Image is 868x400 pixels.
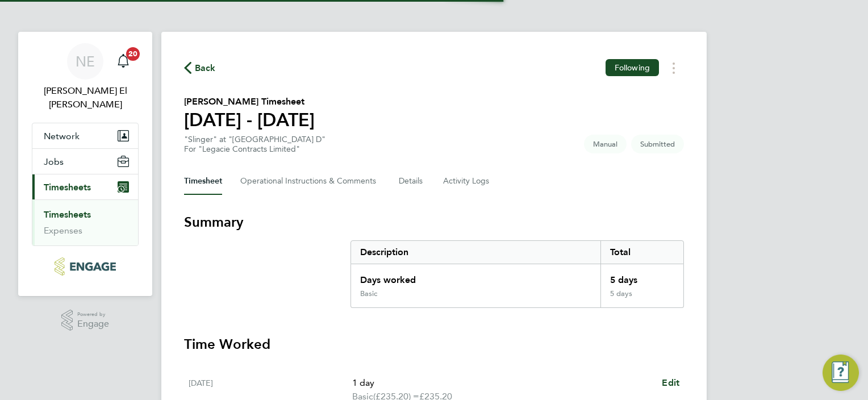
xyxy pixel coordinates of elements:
div: For "Legacie Contracts Limited" [184,144,325,154]
div: Timesheets [32,199,138,245]
button: Jobs [32,149,138,174]
span: Engage [77,319,109,329]
h1: [DATE] - [DATE] [184,109,315,131]
button: Following [606,59,659,76]
h2: [PERSON_NAME] Timesheet [184,95,315,109]
span: Edit [662,377,679,388]
div: Summary [350,240,684,308]
span: 20 [126,47,140,61]
span: Timesheets [44,182,91,193]
h3: Time Worked [184,335,684,353]
nav: Main navigation [18,32,152,296]
span: Powered by [77,310,109,319]
a: Powered byEngage [61,310,110,331]
p: 1 day [352,376,653,390]
div: Basic [360,289,377,298]
h3: Summary [184,213,684,231]
button: Timesheets Menu [663,59,684,77]
button: Back [184,61,216,75]
button: Network [32,123,138,148]
span: Back [195,61,216,75]
button: Timesheet [184,168,222,195]
a: Expenses [44,225,82,236]
a: Timesheets [44,209,91,220]
div: Description [351,241,600,264]
span: Nora El Gendy [32,84,139,111]
button: Timesheets [32,174,138,199]
a: 20 [112,43,135,80]
span: Network [44,131,80,141]
button: Engage Resource Center [823,355,859,391]
button: Details [399,168,425,195]
span: This timesheet was manually created. [584,135,627,153]
div: Total [600,241,683,264]
span: This timesheet is Submitted. [631,135,684,153]
a: Go to home page [32,257,139,276]
a: NE[PERSON_NAME] El [PERSON_NAME] [32,43,139,111]
a: Edit [662,376,679,390]
div: Days worked [351,264,600,289]
button: Activity Logs [443,168,491,195]
div: 5 days [600,289,683,307]
span: Jobs [44,156,64,167]
img: legacie-logo-retina.png [55,257,115,276]
div: 5 days [600,264,683,289]
span: NE [76,54,95,69]
div: "Slinger" at "[GEOGRAPHIC_DATA] D" [184,135,325,154]
button: Operational Instructions & Comments [240,168,381,195]
span: Following [615,63,650,73]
